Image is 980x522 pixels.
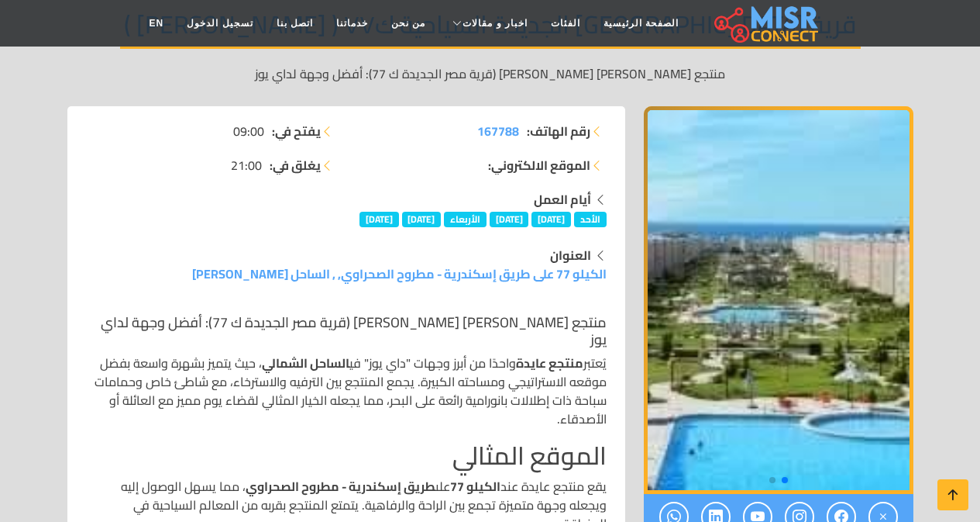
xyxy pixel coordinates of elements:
strong: الموقع الالكتروني: [488,156,590,175]
strong: منتجع عايدة [516,351,583,375]
h1: منتجع [PERSON_NAME] [PERSON_NAME] (قرية مصر الجديدة ك 77): أفضل وجهة لداي يوز [86,314,607,347]
span: الأحد [574,212,607,227]
span: Go to slide 1 [782,477,788,483]
strong: رقم الهاتف: [527,122,590,140]
span: [DATE] [402,212,442,227]
strong: طريق إسكندرية - مطروح الصحراوي [246,475,435,498]
img: قرية مصر الجديدة السياحية ك٧٧ ( عايدة بيتش ) [644,106,913,494]
span: [DATE] [490,212,529,227]
strong: الساحل الشمالي [262,351,349,375]
span: 21:00 [231,156,262,175]
span: 09:00 [233,122,264,140]
a: من نحن [380,9,437,38]
span: Go to slide 2 [769,477,775,483]
a: الكيلو 77 على طريق إسكندرية - مطروح الصحراوي, , الساحل [PERSON_NAME] [192,262,607,285]
span: الأربعاء [444,212,487,227]
strong: الكيلو 77 [450,475,500,498]
a: الفئات [539,9,592,38]
h2: الموقع المثالي [86,441,607,470]
a: اخبار و مقالات [437,9,539,38]
p: يُعتبر واحدًا من أبرز وجهات "داي يوز" في ، حيث يتميز بشهرة واسعة بفضل موقعه الاستراتيجي ومساحته ا... [86,354,607,428]
strong: العنوان [550,244,591,267]
a: EN [138,9,176,38]
div: 1 / 2 [644,106,913,494]
a: تسجيل الدخول [175,9,264,38]
span: 167788 [477,119,519,143]
span: [DATE] [531,212,571,227]
a: اتصل بنا [265,9,325,38]
strong: أيام العمل [534,188,591,211]
p: منتجع [PERSON_NAME] [PERSON_NAME] (قرية مصر الجديدة ك 77): أفضل وجهة لداي يوز [67,64,913,83]
img: main.misr_connect [714,4,818,43]
a: الصفحة الرئيسية [592,9,690,38]
strong: يفتح في: [272,122,321,140]
span: [DATE] [359,212,399,227]
a: خدماتنا [325,9,380,38]
a: 167788 [477,122,519,140]
strong: يغلق في: [270,156,321,175]
span: اخبار و مقالات [462,16,528,30]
